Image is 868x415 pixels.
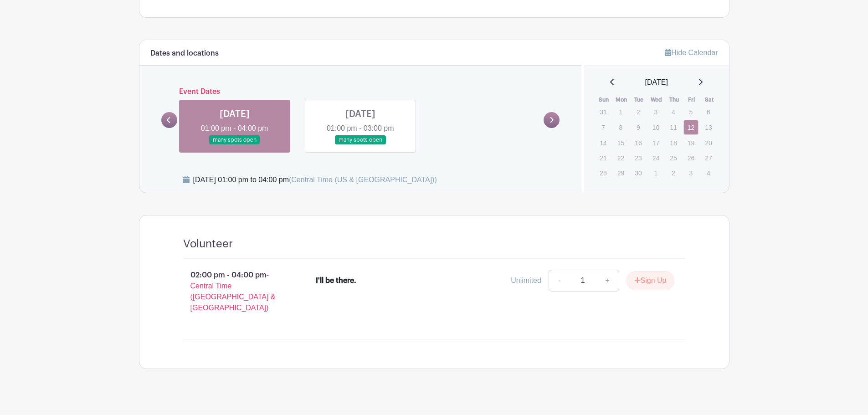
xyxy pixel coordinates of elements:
p: 17 [648,136,663,150]
p: 1 [648,166,663,180]
a: Hide Calendar [665,49,718,56]
p: 18 [666,136,681,150]
p: 15 [613,136,628,150]
p: 10 [648,120,663,134]
p: 21 [596,151,611,165]
a: 12 [683,120,699,135]
h4: Volunteer [183,237,233,251]
th: Sat [700,95,718,104]
span: - Central Time ([GEOGRAPHIC_DATA] & [GEOGRAPHIC_DATA]) [190,271,276,312]
h6: Event Dates [177,87,544,96]
p: 20 [701,136,716,150]
p: 4 [666,105,681,119]
p: 26 [683,151,699,165]
p: 27 [701,151,716,165]
p: 9 [631,120,646,134]
p: 22 [613,151,628,165]
div: I'll be there. [316,275,356,286]
p: 29 [613,166,628,180]
p: 25 [666,151,681,165]
p: 4 [701,166,716,180]
p: 6 [701,105,716,119]
p: 31 [596,105,611,119]
a: + [596,270,619,292]
p: 11 [666,120,681,134]
p: 24 [648,151,663,165]
p: 1 [613,105,628,119]
p: 13 [701,120,716,134]
p: 23 [631,151,646,165]
p: 16 [631,136,646,150]
p: 8 [613,120,628,134]
p: 14 [596,136,611,150]
th: Tue [630,95,648,104]
th: Fri [683,95,701,104]
p: 19 [683,136,699,150]
th: Wed [648,95,666,104]
p: 7 [596,120,611,134]
p: 2 [631,105,646,119]
p: 2 [666,166,681,180]
div: [DATE] 01:00 pm to 04:00 pm [193,174,437,185]
p: 02:00 pm - 04:00 pm [169,266,302,317]
button: Sign Up [627,271,674,290]
th: Mon [613,95,631,104]
p: 3 [683,166,699,180]
p: 28 [596,166,611,180]
h6: Dates and locations [150,49,219,58]
a: - [549,270,570,292]
div: Unlimited [511,275,541,286]
p: 30 [631,166,646,180]
th: Thu [665,95,683,104]
span: (Central Time (US & [GEOGRAPHIC_DATA])) [289,176,437,184]
th: Sun [595,95,613,104]
span: [DATE] [645,77,668,88]
p: 5 [683,105,699,119]
p: 3 [648,105,663,119]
